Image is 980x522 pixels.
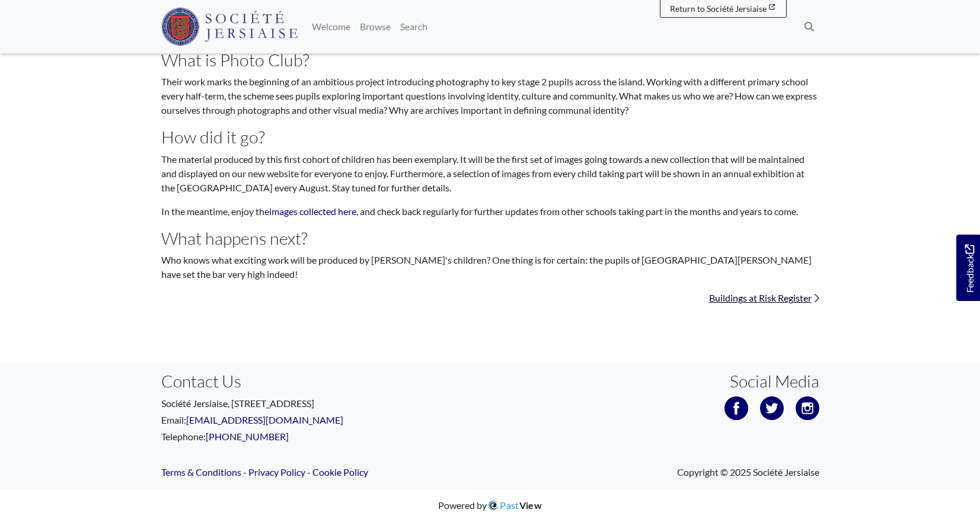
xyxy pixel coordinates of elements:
[500,499,542,511] span: Past
[956,235,980,301] a: Would you like to provide feedback?
[161,372,481,392] h3: Contact Us
[161,5,298,49] a: Société Jersiaise logo
[161,75,819,117] p: Their work marks the beginning of an ambitious project introducing photography to key stage 2 pup...
[395,15,432,39] a: Search
[161,466,241,478] a: Terms & Conditions
[670,4,767,14] span: Return to Société Jersiaise
[487,499,542,511] a: PastView
[161,152,819,195] p: The material produced by this first cohort of children has been exemplary. It will be the first s...
[161,228,819,249] h3: What happens next?
[438,498,542,513] div: Powered by
[307,15,355,39] a: Welcome
[962,245,976,293] span: Feedback
[677,465,819,479] span: Copyright © 2025 Société Jersiaise
[186,414,343,425] a: [EMAIL_ADDRESS][DOMAIN_NAME]
[709,292,812,303] a: Buildings at Risk Register
[161,396,481,411] p: Société Jersiaise, [STREET_ADDRESS]
[161,204,819,219] p: In the meantime, enjoy the , and check back regularly for further updates from other schools taki...
[248,466,305,478] a: Privacy Policy
[161,430,481,444] p: Telephone:
[269,206,356,217] a: images collected here
[312,466,368,478] a: Cookie Policy
[730,372,819,392] h3: Social Media
[161,253,819,281] p: Who knows what exciting work will be produced by [PERSON_NAME]'s children? One thing is for certa...
[161,8,298,46] img: Société Jersiaise
[161,50,819,71] h3: What is Photo Club?
[206,431,289,442] a: [PHONE_NUMBER]
[161,413,481,427] p: Email:
[519,499,542,511] span: View
[355,15,395,39] a: Browse
[161,127,819,148] h3: How did it go?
